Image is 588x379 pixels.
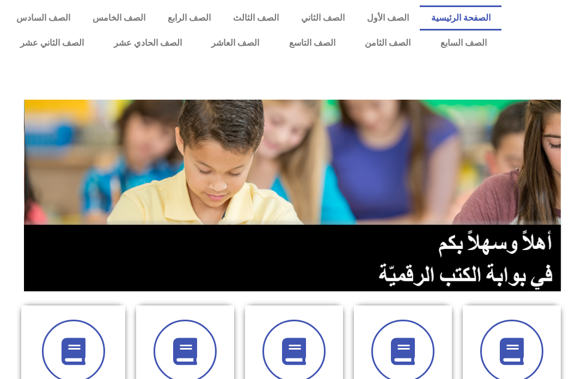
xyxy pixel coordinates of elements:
a: الصف الثاني عشر [5,30,99,56]
a: الصف الثالث [222,5,290,30]
a: الصفحة الرئيسية [420,5,501,30]
a: الصف التاسع [274,30,350,56]
a: الصف الخامس [82,5,157,30]
a: الصف الثاني [290,5,356,30]
a: الصف الحادي عشر [99,30,197,56]
a: الصف السادس [5,5,82,30]
a: الصف العاشر [197,30,274,56]
a: الصف الرابع [157,5,222,30]
a: الصف الأول [356,5,420,30]
a: الصف السابع [425,30,501,56]
a: الصف الثامن [350,30,426,56]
